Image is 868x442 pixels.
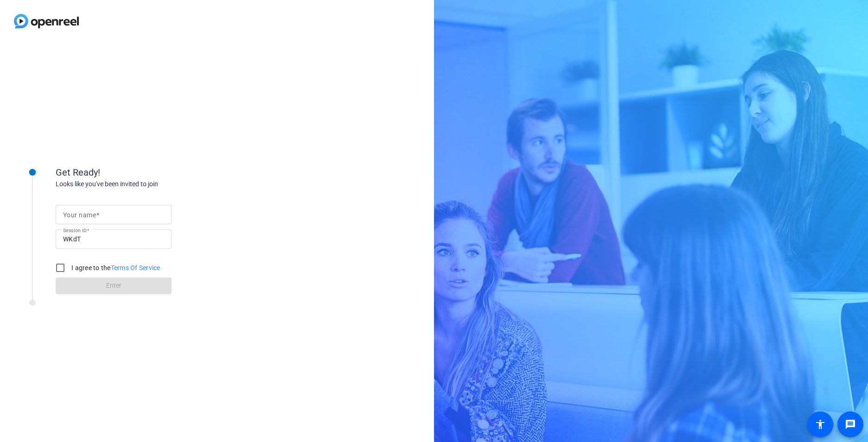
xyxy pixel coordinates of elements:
[111,264,160,272] a: Terms Of Service
[63,211,96,219] mat-label: Your name
[56,179,241,189] div: Looks like you've been invited to join
[815,419,826,430] mat-icon: accessibility
[63,227,87,233] mat-label: Session ID
[70,263,160,272] label: I agree to the
[56,165,241,179] div: Get Ready!
[845,419,856,430] mat-icon: message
